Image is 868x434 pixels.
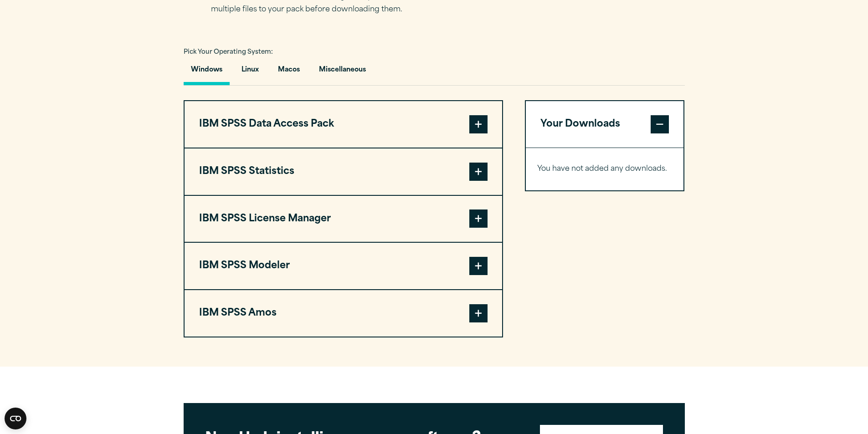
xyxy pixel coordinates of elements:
[185,196,502,242] button: IBM SPSS License Manager
[312,59,373,85] button: Miscellaneous
[271,59,307,85] button: Macos
[185,148,502,195] button: IBM SPSS Statistics
[185,101,502,148] button: IBM SPSS Data Access Pack
[185,290,502,337] button: IBM SPSS Amos
[537,163,673,176] p: You have not added any downloads.
[185,243,502,289] button: IBM SPSS Modeler
[5,408,26,429] button: Open CMP widget
[234,59,266,85] button: Linux
[184,59,230,85] button: Windows
[526,148,684,190] div: Your Downloads
[184,49,273,55] span: Pick Your Operating System:
[526,101,684,148] button: Your Downloads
